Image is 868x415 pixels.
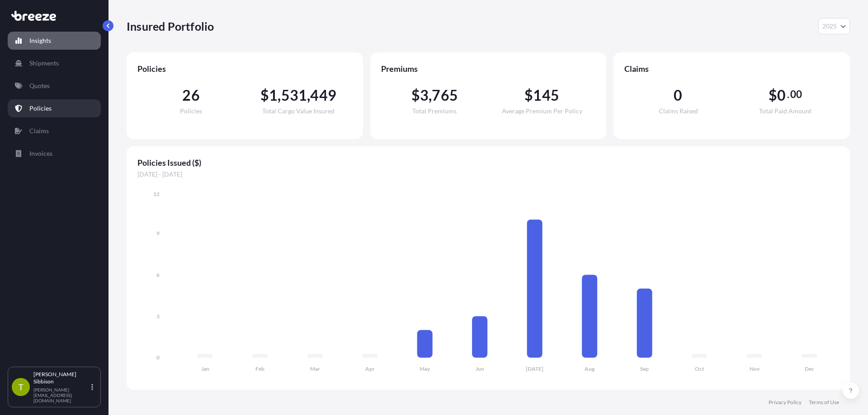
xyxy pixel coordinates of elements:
span: 765 [432,88,458,103]
span: Average Premium Per Policy [502,108,582,114]
span: 1 [269,88,278,103]
a: Privacy Policy [769,399,802,406]
span: $ [411,88,420,103]
span: . [787,91,789,98]
span: [DATE] - [DATE] [137,170,839,179]
tspan: 3 [156,313,160,320]
span: Policies [180,108,202,114]
span: $ [260,88,269,103]
p: [PERSON_NAME] Sibbison [33,371,90,385]
a: Claims [8,122,101,140]
span: 449 [310,88,336,103]
tspan: Jan [201,365,209,372]
p: Insured Portfolio [127,19,214,33]
span: $ [769,88,777,103]
tspan: Apr [365,365,375,372]
span: $ [524,88,533,103]
tspan: Aug [585,365,595,372]
span: , [429,88,432,103]
span: Policies Issued ($) [137,157,839,168]
a: Policies [8,99,101,117]
span: Total Paid Amount [759,108,811,114]
span: 0 [674,88,682,103]
a: Insights [8,32,101,50]
tspan: Sep [640,365,649,372]
tspan: Mar [310,365,320,372]
tspan: 9 [156,230,160,237]
a: Quotes [8,77,101,95]
span: 145 [533,88,559,103]
tspan: Jun [476,365,484,372]
p: [PERSON_NAME][EMAIL_ADDRESS][DOMAIN_NAME] [33,387,90,403]
tspan: [DATE] [526,365,543,372]
span: 3 [420,88,429,103]
p: Quotes [29,81,50,90]
span: Total Premiums [412,108,457,114]
span: Claims [624,63,839,74]
span: 531 [281,88,307,103]
tspan: Dec [805,365,814,372]
span: 00 [790,91,802,98]
p: Claims [29,126,49,135]
tspan: Feb [255,365,264,372]
p: Insights [29,36,51,45]
span: 0 [777,88,786,103]
span: 2025 [822,22,837,31]
a: Shipments [8,54,101,72]
a: Terms of Use [809,399,839,406]
tspan: Oct [695,365,704,372]
span: Total Cargo Value Insured [262,108,335,114]
span: Claims Raised [659,108,698,114]
tspan: May [420,365,430,372]
span: Premiums [381,63,596,74]
span: Policies [137,63,352,74]
tspan: 0 [156,354,160,361]
span: T [19,382,24,392]
p: Shipments [29,59,59,68]
tspan: 6 [156,271,160,278]
p: Invoices [29,149,52,158]
span: , [278,88,281,103]
tspan: 12 [153,191,160,197]
button: Year Selector [818,18,850,34]
p: Policies [29,104,52,113]
span: , [307,88,310,103]
span: 26 [182,88,199,103]
a: Invoices [8,145,101,163]
tspan: Nov [750,365,760,372]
